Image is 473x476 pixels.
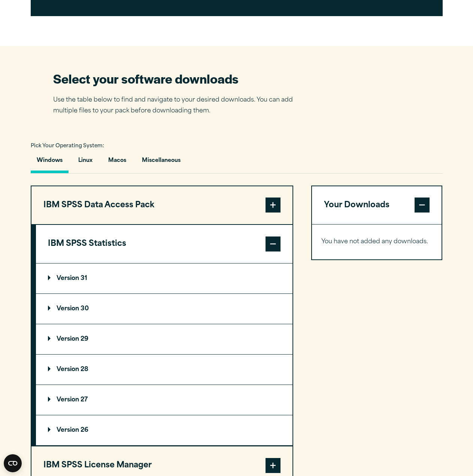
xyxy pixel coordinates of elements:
[4,454,22,472] button: Open CMP widget
[136,152,187,173] button: Miscellaneous
[53,95,304,117] p: Use the table below to find and navigate to your desired downloads. You can add multiple files to...
[53,70,304,87] h2: Select your software downloads
[312,224,442,259] div: Your Downloads
[31,186,292,225] button: IBM SPSS Data Access Pack
[321,237,433,247] p: You have not added any downloads.
[48,336,88,342] p: Version 29
[102,152,132,173] button: Macos
[36,355,292,385] summary: Version 28
[36,263,292,293] summary: Version 31
[48,367,88,373] p: Version 28
[48,427,88,433] p: Version 26
[31,144,104,148] span: Pick Your Operating System:
[48,275,87,281] p: Version 31
[36,385,292,415] summary: Version 27
[36,225,292,263] button: IBM SPSS Statistics
[36,294,292,324] summary: Version 30
[31,152,69,173] button: Windows
[48,397,88,403] p: Version 27
[36,324,292,354] summary: Version 29
[312,186,442,225] button: Your Downloads
[72,152,98,173] button: Linux
[48,306,89,312] p: Version 30
[36,415,292,445] summary: Version 26
[36,263,292,446] div: IBM SPSS Statistics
